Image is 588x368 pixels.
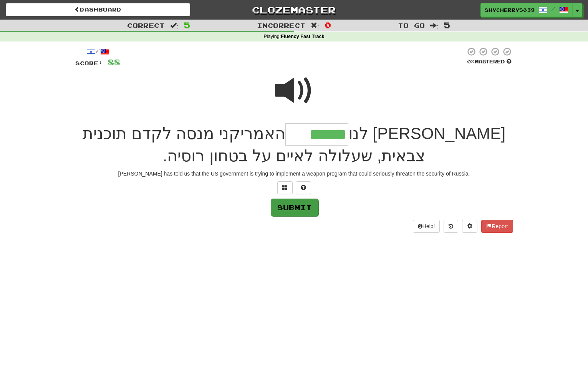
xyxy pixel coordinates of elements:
div: Mastered [465,58,513,65]
a: Clozemaster [202,3,386,17]
span: Incorrect [257,22,305,29]
span: ShyCherry5039 [485,7,535,13]
strong: Fluency Fast Track [281,34,324,39]
span: 0 % [467,58,475,65]
button: Report [481,220,513,233]
span: 5 [444,20,450,30]
button: Submit [271,199,318,216]
span: : [311,22,319,29]
div: / [75,47,121,56]
a: ShyCherry5039 / [480,3,573,17]
button: Switch sentence to multiple choice alt+p [277,181,293,194]
span: Score: [75,60,103,66]
span: 0 [325,20,331,30]
span: האמריקני מנסה לקדם תוכנית צבאית, שעלולה לאיים על בטחון רוסיה. [83,124,425,165]
a: Dashboard [6,3,190,16]
div: [PERSON_NAME] has told us that the US government is trying to implement a weapon program that cou... [75,170,513,177]
button: Help! [413,220,440,233]
span: : [430,22,439,29]
span: 88 [108,57,121,67]
span: 5 [184,20,190,30]
button: Round history (alt+y) [444,220,458,233]
span: Correct [127,22,165,29]
span: To go [398,22,425,29]
span: [PERSON_NAME] לנו [348,124,505,143]
span: : [170,22,179,29]
span: / [552,6,555,12]
button: Single letter hint - you only get 1 per sentence and score half the points! alt+h [296,181,311,194]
